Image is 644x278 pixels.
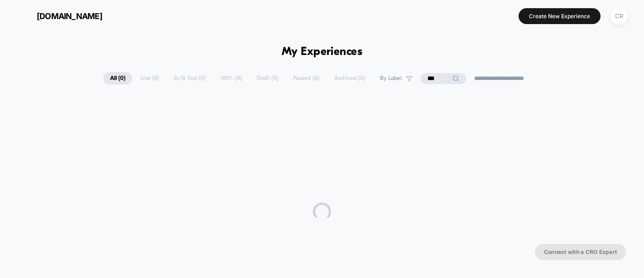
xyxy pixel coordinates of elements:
h1: My Experiences [282,45,363,59]
button: Connect with a CRO Expert [535,244,626,260]
span: [DOMAIN_NAME] [37,11,102,21]
button: [DOMAIN_NAME] [14,9,105,23]
div: CR [610,7,628,25]
span: By Label [380,75,402,82]
button: CR [607,7,630,25]
button: Create New Experience [519,8,601,24]
span: All ( 0 ) [103,72,132,84]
